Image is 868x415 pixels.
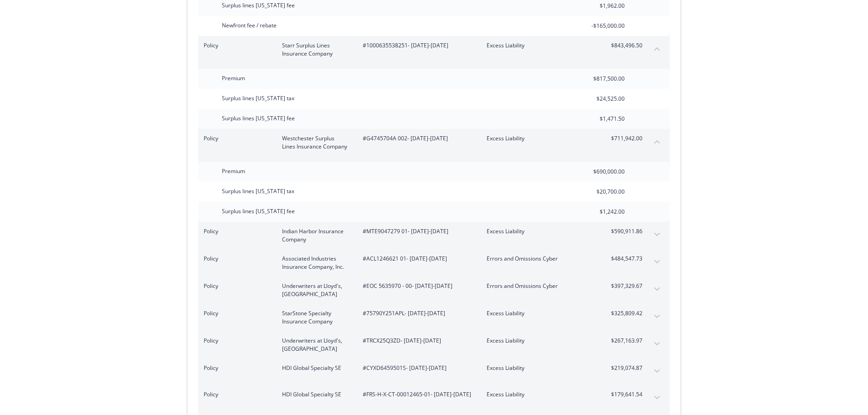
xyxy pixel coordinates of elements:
span: Underwriters at Lloyd's, [GEOGRAPHIC_DATA] [282,337,348,353]
span: Policy [204,41,267,50]
span: Excess Liability [487,390,594,399]
span: #FRS-H-X-CT-00012465-01 - [DATE]-[DATE] [363,390,472,399]
span: Premium [222,167,245,175]
span: $267,163.97 [608,337,642,345]
span: Surplus lines [US_STATE] tax [222,94,294,102]
span: Indian Harbor Insurance Company [282,227,348,244]
span: #EOC 5635970 - 00 - [DATE]-[DATE] [363,282,472,290]
input: 0.00 [571,92,630,106]
button: collapse content [650,134,664,149]
span: $484,547.73 [608,255,642,263]
span: #75790Y251APL - [DATE]-[DATE] [363,309,472,318]
span: Excess Liability [487,134,594,143]
span: Excess Liability [487,364,594,372]
span: HDI Global Specialty SE [282,364,348,372]
span: #TRCX25Q3ZD - [DATE]-[DATE] [363,337,472,345]
span: HDI Global Specialty SE [282,390,348,399]
div: PolicyStarStone Specialty Insurance Company#75790Y251APL- [DATE]-[DATE]Excess Liability$325,809.4... [198,304,670,331]
span: Underwriters at Lloyd's, [GEOGRAPHIC_DATA] [282,282,348,298]
span: $219,074.87 [608,364,642,372]
input: 0.00 [571,165,630,179]
span: Starr Surplus Lines Insurance Company [282,41,348,58]
span: Excess Liability [487,337,594,345]
span: Policy [204,390,267,399]
span: Excess Liability [487,227,594,236]
span: $711,942.00 [608,134,642,143]
div: PolicyHDI Global Specialty SE#FRS-H-X-CT-00012465-01- [DATE]-[DATE]Excess Liability$179,641.54exp... [198,385,670,411]
span: Policy [204,227,267,236]
span: Policy [204,282,267,290]
span: #CYXD6459501S - [DATE]-[DATE] [363,364,472,372]
span: $397,329.67 [608,282,642,290]
span: Excess Liability [487,309,594,318]
span: StarStone Specialty Insurance Company [282,309,348,326]
button: expand content [650,309,664,324]
input: 0.00 [571,205,630,219]
span: Surplus lines [US_STATE] fee [222,1,295,9]
span: Newfront fee / rebate [222,21,277,29]
span: Associated Industries Insurance Company, Inc. [282,255,348,271]
span: Policy [204,337,267,345]
input: 0.00 [571,72,630,86]
button: expand content [650,337,664,351]
button: expand content [650,255,664,269]
span: #1000635538251 - [DATE]-[DATE] [363,41,472,50]
span: Surplus lines [US_STATE] tax [222,187,294,195]
div: PolicyUnderwriters at Lloyd's, [GEOGRAPHIC_DATA]#EOC 5635970 - 00- [DATE]-[DATE]Errors and Omissi... [198,277,670,304]
input: 0.00 [571,112,630,126]
div: PolicyHDI Global Specialty SE#CYXD6459501S- [DATE]-[DATE]Excess Liability$219,074.87expand content [198,359,670,385]
span: #G4745704A 002 - [DATE]-[DATE] [363,134,472,143]
span: $590,911.86 [608,227,642,236]
span: Policy [204,255,267,263]
div: PolicyIndian Harbor Insurance Company#MTE9047279 01- [DATE]-[DATE]Excess Liability$590,911.86expa... [198,222,670,249]
span: Surplus lines [US_STATE] fee [222,207,295,215]
span: Errors and Omissions Cyber [487,282,594,290]
span: #ACL1246621 01 - [DATE]-[DATE] [363,255,472,263]
span: $325,809.42 [608,309,642,318]
span: Policy [204,309,267,318]
span: $179,641.54 [608,390,642,399]
button: expand content [650,364,664,379]
input: 0.00 [571,19,630,33]
div: PolicyUnderwriters at Lloyd's, [GEOGRAPHIC_DATA]#TRCX25Q3ZD- [DATE]-[DATE]Excess Liability$267,16... [198,331,670,359]
button: expand content [650,390,664,405]
button: collapse content [650,41,664,56]
div: PolicyStarr Surplus Lines Insurance Company#1000635538251- [DATE]-[DATE]Excess Liability$843,496.... [198,36,670,63]
span: $843,496.50 [608,41,642,50]
button: expand content [650,227,664,242]
span: Policy [204,364,267,372]
button: expand content [650,282,664,297]
span: #MTE9047279 01 - [DATE]-[DATE] [363,227,472,236]
span: Errors and Omissions Cyber [487,255,594,263]
span: Policy [204,134,267,143]
span: Westchester Surplus Lines Insurance Company [282,134,348,151]
div: PolicyWestchester Surplus Lines Insurance Company#G4745704A 002- [DATE]-[DATE]Excess Liability$71... [198,129,670,156]
span: Surplus lines [US_STATE] fee [222,114,295,122]
span: Premium [222,74,245,82]
input: 0.00 [571,185,630,199]
div: PolicyAssociated Industries Insurance Company, Inc.#ACL1246621 01- [DATE]-[DATE]Errors and Omissi... [198,249,670,277]
span: Excess Liability [487,41,594,50]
